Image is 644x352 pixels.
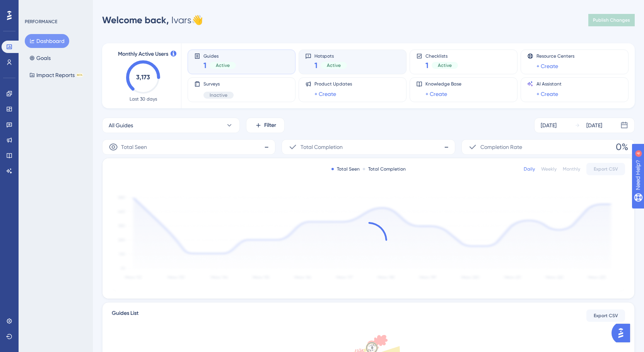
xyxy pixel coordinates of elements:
span: Publish Changes [593,17,630,23]
span: Export CSV [594,166,618,172]
span: All Guides [109,121,133,130]
a: + Create [536,89,558,99]
span: 1 [425,60,429,71]
div: Daily [524,166,535,172]
button: Publish Changes [588,14,635,26]
div: [DATE] [586,121,602,130]
span: Completion Rate [480,142,522,152]
span: Filter [264,121,276,130]
span: Monthly Active Users [118,50,168,59]
span: AI Assistant [536,81,562,87]
button: Impact ReportsBETA [25,68,88,82]
span: Active [327,62,341,68]
span: Export CSV [594,313,618,319]
span: 1 [203,60,207,71]
span: Hotspots [314,53,347,58]
span: Product Updates [314,81,352,87]
span: 0% [616,141,628,153]
div: Total Completion [363,166,406,172]
span: Resource Centers [536,53,574,59]
div: Monthly [563,166,580,172]
button: Export CSV [586,309,625,322]
div: Total Seen [331,166,360,172]
iframe: UserGuiding AI Assistant Launcher [612,321,635,345]
span: Surveys [203,81,234,87]
div: 4 [54,4,56,10]
div: Weekly [541,166,557,172]
span: Last 30 days [130,96,157,102]
span: Total Completion [301,142,343,152]
div: PERFORMANCE [25,19,57,25]
div: [DATE] [541,121,557,130]
span: Checklists [425,53,458,58]
a: + Create [536,62,558,71]
span: Guides List [112,309,138,323]
span: Inactive [210,92,227,98]
span: - [264,141,269,153]
a: + Create [425,89,447,99]
span: Total Seen [121,142,147,152]
button: Export CSV [586,163,625,175]
button: All Guides [102,118,240,133]
span: 1 [314,60,318,71]
div: Ivars 👋 [102,14,203,26]
span: Active [216,62,230,68]
text: 3,173 [136,73,150,81]
span: Knowledge Base [425,81,461,87]
a: + Create [314,89,336,99]
span: Guides [203,53,236,58]
div: BETA [76,73,83,77]
span: Welcome back, [102,14,169,26]
button: Filter [246,118,285,133]
button: Goals [25,51,55,65]
button: Dashboard [25,34,69,48]
span: Need Help? [18,2,48,11]
span: Active [438,62,452,68]
span: - [444,141,449,153]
